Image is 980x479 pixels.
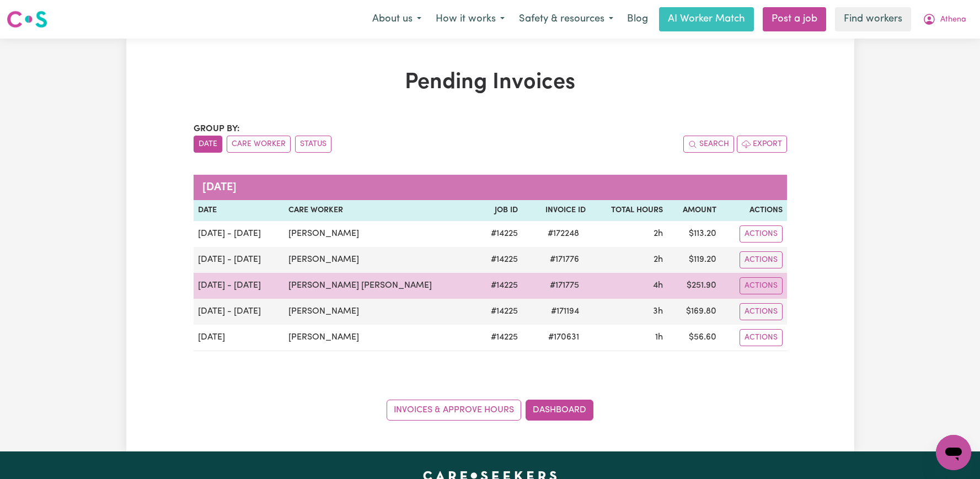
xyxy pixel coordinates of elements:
[429,8,512,31] button: How it works
[542,331,586,344] span: # 170631
[667,247,721,273] td: $ 119.20
[740,251,783,268] button: Actions
[915,8,973,31] button: My Account
[194,200,285,221] th: Date
[295,136,331,153] button: sort invoices by paid status
[365,8,429,31] button: About us
[194,299,285,325] td: [DATE] - [DATE]
[477,247,522,273] td: # 14225
[284,325,477,351] td: [PERSON_NAME]
[7,7,47,32] a: Careseekers logo
[477,273,522,299] td: # 14225
[526,400,593,421] a: Dashboard
[284,247,477,273] td: [PERSON_NAME]
[227,136,291,153] button: sort invoices by care worker
[543,279,586,292] span: # 171775
[620,7,655,31] a: Blog
[194,175,787,200] caption: [DATE]
[655,333,663,342] span: 1 hour
[194,247,285,273] td: [DATE] - [DATE]
[477,325,522,351] td: # 14225
[667,221,721,247] td: $ 113.20
[654,229,663,238] span: 2 hours
[194,136,222,153] button: sort invoices by date
[653,307,663,316] span: 3 hours
[654,255,663,264] span: 2 hours
[590,200,667,221] th: Total Hours
[683,136,734,153] button: Search
[194,221,285,247] td: [DATE] - [DATE]
[936,435,971,470] iframe: Button to launch messaging window
[284,299,477,325] td: [PERSON_NAME]
[667,299,721,325] td: $ 169.80
[737,136,787,153] button: Export
[659,7,754,31] a: AI Worker Match
[541,227,586,240] span: # 172248
[194,69,787,96] h1: Pending Invoices
[284,221,477,247] td: [PERSON_NAME]
[284,200,477,221] th: Care Worker
[940,14,966,26] span: Athena
[194,273,285,299] td: [DATE] - [DATE]
[194,125,240,133] span: Group by:
[740,225,783,243] button: Actions
[194,325,285,351] td: [DATE]
[544,305,586,318] span: # 171194
[477,299,522,325] td: # 14225
[387,400,521,421] a: Invoices & Approve Hours
[477,200,522,221] th: Job ID
[653,281,663,290] span: 4 hours
[721,200,786,221] th: Actions
[477,221,522,247] td: # 14225
[543,253,586,266] span: # 171776
[763,7,826,31] a: Post a job
[284,273,477,299] td: [PERSON_NAME] [PERSON_NAME]
[512,8,620,31] button: Safety & resources
[835,7,911,31] a: Find workers
[740,303,783,320] button: Actions
[522,200,590,221] th: Invoice ID
[667,200,721,221] th: Amount
[740,329,783,346] button: Actions
[7,9,47,29] img: Careseekers logo
[740,277,783,294] button: Actions
[667,325,721,351] td: $ 56.60
[667,273,721,299] td: $ 251.90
